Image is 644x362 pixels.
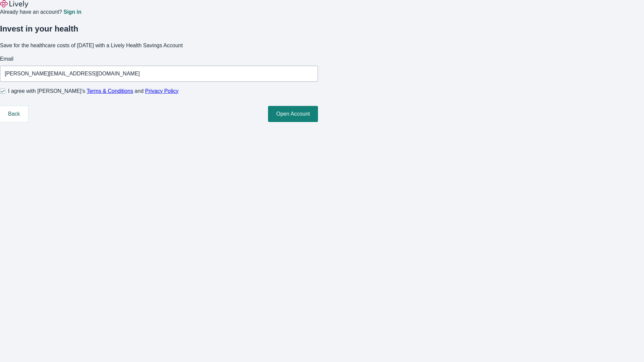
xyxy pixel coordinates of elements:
span: I agree with [PERSON_NAME]’s and [8,87,178,95]
button: Open Account [268,106,318,122]
a: Terms & Conditions [87,88,133,94]
a: Privacy Policy [145,88,179,94]
a: Sign in [63,9,81,15]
